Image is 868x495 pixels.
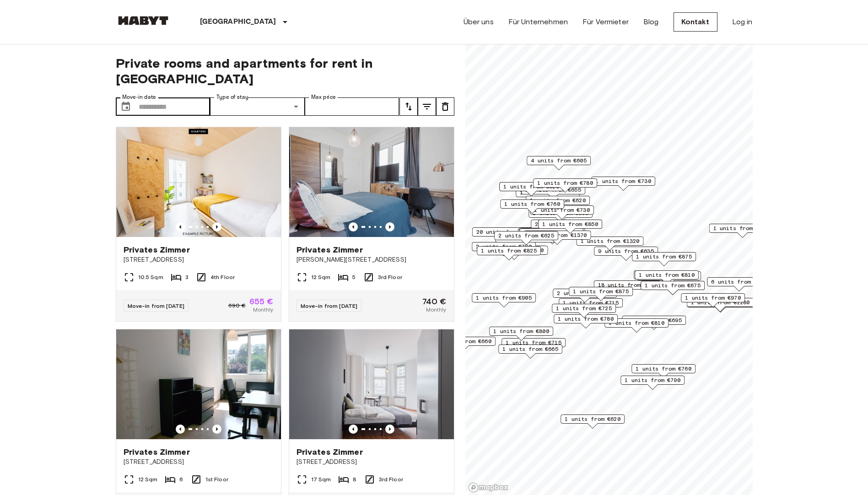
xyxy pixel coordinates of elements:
span: 1 units from €790 [625,376,680,384]
span: 1 units from €810 [639,271,695,279]
div: Map marker [559,298,623,312]
span: 1 units from €780 [537,179,593,187]
span: 8 [353,475,356,484]
div: Map marker [553,289,617,303]
div: Map marker [593,280,661,295]
span: 1 units from €1370 [528,231,587,239]
span: [PERSON_NAME][STREET_ADDRESS] [297,255,447,264]
span: Private rooms and apartments for rent in [GEOGRAPHIC_DATA] [116,55,454,86]
span: 1 units from €730 [595,177,651,185]
div: Map marker [477,246,541,260]
a: Für Vermieter [582,16,629,27]
span: 1 units from €850 [542,220,598,228]
span: 1 units from €620 [503,183,559,191]
span: 1 units from €725 [556,304,612,312]
span: 1 units from €1100 [713,224,772,232]
span: 20 units from €655 [476,228,535,236]
div: Map marker [528,209,593,223]
a: Blog [643,16,659,27]
span: 6 [179,475,183,484]
img: Marketing picture of unit DE-01-047-05H [289,329,454,439]
span: 1 units from €780 [558,315,614,323]
span: Move-in from [DATE] [301,302,358,309]
span: 3 [185,273,189,281]
div: Map marker [634,270,698,285]
div: Map marker [519,228,583,242]
span: [STREET_ADDRESS] [124,255,274,264]
span: 12 Sqm [311,273,331,281]
span: 8 units from €665 [523,229,579,237]
button: tune [436,97,454,116]
div: Map marker [604,318,669,333]
a: Log in [732,16,753,27]
span: 1 units from €715 [506,339,561,347]
button: Previous image [385,425,394,434]
a: Kontakt [674,12,717,32]
div: Map marker [552,304,616,318]
div: Map marker [500,199,564,214]
a: Über uns [464,16,494,27]
span: 1 units from €970 [685,294,741,302]
span: 6 units from €645 [711,278,767,286]
div: Map marker [431,337,496,351]
span: 1 units from €715 [563,299,619,307]
div: Map marker [681,293,745,307]
span: 2 units from €865 [557,289,613,297]
span: 740 € [422,297,447,306]
div: Map marker [519,228,583,242]
div: Map marker [631,364,695,378]
div: Map marker [576,237,643,251]
div: Map marker [494,231,558,245]
div: Map marker [518,228,585,242]
span: 2 units from €790 [476,242,532,251]
div: Map marker [498,344,562,359]
span: Privates Zimmer [297,244,363,255]
div: Map marker [527,156,591,170]
span: Monthly [426,306,446,314]
div: Map marker [523,231,591,245]
button: Previous image [176,425,185,434]
button: Previous image [385,222,394,231]
div: Map marker [709,224,776,238]
img: Marketing picture of unit DE-01-008-005-03HF [289,127,454,237]
div: Map marker [533,178,597,193]
div: Map marker [489,327,553,341]
button: Previous image [212,425,221,434]
span: 1 units from €1150 [485,246,544,254]
span: [STREET_ADDRESS] [297,457,447,467]
div: Map marker [632,252,696,266]
span: 1 units from €1320 [580,237,639,245]
span: 1 units from €905 [476,294,532,302]
div: Map marker [635,270,699,285]
span: 1 units from €825 [481,247,537,255]
img: Marketing picture of unit DE-01-041-02M [116,329,281,439]
div: Map marker [620,376,685,390]
button: Previous image [176,222,185,231]
span: 2 units from €625 [498,231,554,240]
span: 1 units from €800 [493,327,549,335]
div: Map marker [561,414,625,429]
label: Type of stay [216,93,248,101]
div: Map marker [501,338,566,352]
div: Map marker [622,316,686,330]
span: 3rd Floor [379,475,403,484]
button: tune [399,97,418,116]
div: Map marker [554,314,618,328]
button: Previous image [349,425,358,434]
span: 1 units from €730 [534,206,590,214]
span: 1 units from €875 [636,253,692,261]
a: Marketing picture of unit DE-01-07-009-02QPrevious imagePrevious imagePrivates Zimmer[STREET_ADDR... [116,127,281,322]
span: Monthly [253,306,273,314]
span: Privates Zimmer [297,447,363,457]
img: Habyt [116,16,171,25]
button: Previous image [212,222,221,231]
span: 4th Floor [210,273,235,281]
span: 4 units from €605 [531,156,587,165]
div: Map marker [707,277,771,291]
div: Map marker [641,281,705,295]
a: Marketing picture of unit DE-01-008-005-03HFPrevious imagePrevious imagePrivates Zimmer[PERSON_NA... [289,127,454,322]
span: 1 units from €620 [530,196,586,204]
span: 17 Sqm [311,475,331,484]
span: 12 Sqm [138,475,158,484]
div: Map marker [526,196,590,210]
